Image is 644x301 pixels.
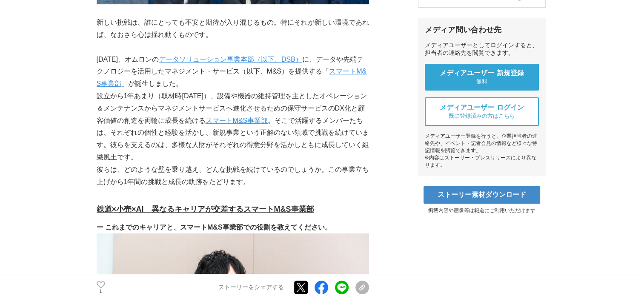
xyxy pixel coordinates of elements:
[97,224,332,231] strong: ー これまでのキャリアと、スマートM&S事業部での役割を教えてください。
[206,117,268,124] a: スマートM&S事業部
[424,186,540,204] a: ストーリー素材ダウンロード
[97,90,369,164] p: 設立から1年あまり（取材時[DATE]）、設備や機器の維持管理を主としたオペレーション＆メンテナンスからマネジメントサービスへ進化させるための保守サービスのDX化と顧客価値の創造を両輪に成長を続...
[425,25,539,35] div: メディア問い合わせ先
[476,78,487,85] span: 無料
[425,133,539,169] div: メディアユーザー登録を行うと、企業担当者の連絡先や、イベント・記者会見の情報など様々な特記情報を閲覧できます。 ※内容はストーリー・プレスリリースにより異なります。
[440,103,524,112] span: メディアユーザー ログイン
[159,56,302,63] a: データソリューション事業本部（以下、DSB）
[440,69,524,78] span: メディアユーザー 新規登録
[218,284,284,292] p: ストーリーをシェアする
[97,54,369,90] p: [DATE]、オムロンの に、データや先端テクノロジーを活用したマネジメント・サービス（以下、M&S）を提供する「 」が誕生しました。
[97,205,314,213] u: 鉄道×小売×AI 異なるキャリアが交差するスマートM&S事業部
[449,112,515,120] span: 既に登録済みの方はこちら
[425,64,539,91] a: メディアユーザー 新規登録 無料
[97,290,105,294] p: 1
[425,97,539,126] a: メディアユーザー ログイン 既に登録済みの方はこちら
[418,207,546,214] p: 掲載内容や画像等は報道にご利用いただけます
[425,42,539,57] div: メディアユーザーとしてログインすると、担当者の連絡先を閲覧できます。
[97,17,369,41] p: 新しい挑戦は、誰にとっても不安と期待が入り混じるもの。特にそれが新しい環境であれば、なおさら心は揺れ動くものです。
[97,164,369,188] p: 彼らは、どのような壁を乗り越え、どんな挑戦を続けているのでしょうか。この事業立ち上げから1年間の挑戦と成長の軌跡をたどります。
